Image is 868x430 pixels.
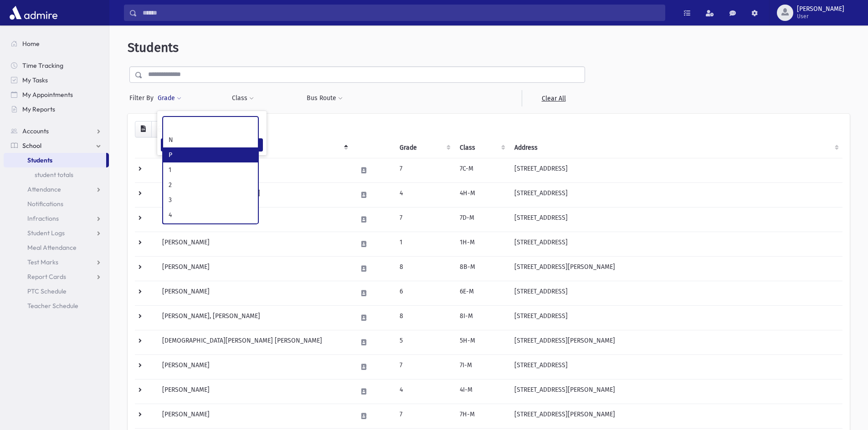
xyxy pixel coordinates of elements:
td: 8B-M [454,256,509,281]
td: [PERSON_NAME] [157,404,352,428]
a: Accounts [4,124,109,138]
span: PTC Schedule [27,287,67,295]
td: [PERSON_NAME], [PERSON_NAME] [157,305,352,330]
a: Teacher Schedule [4,298,109,313]
td: [STREET_ADDRESS] [509,354,842,379]
td: 8I-M [454,305,509,330]
span: School [22,142,41,150]
span: Attendance [27,185,61,193]
td: [PERSON_NAME] [157,207,352,232]
a: Test Marks [4,255,109,269]
a: Attendance [4,182,109,197]
td: 6E-M [454,281,509,305]
td: [STREET_ADDRESS] [509,281,842,305]
span: Meal Attendance [27,243,77,252]
span: Filter By [129,93,157,103]
td: [PERSON_NAME] [157,281,352,305]
td: 1 [394,232,454,256]
td: [STREET_ADDRESS][PERSON_NAME] [509,379,842,404]
input: Search [137,5,665,21]
td: 7 [394,404,454,428]
a: PTC Schedule [4,284,109,298]
th: Address: activate to sort column ascending [509,137,842,158]
td: 1H-M [454,232,509,256]
td: [PERSON_NAME] [157,354,352,379]
td: 4I-M [454,379,509,404]
td: [STREET_ADDRESS][PERSON_NAME] [509,404,842,428]
td: 7C-M [454,158,509,182]
a: Report Cards [4,269,109,284]
td: [PERSON_NAME], [PERSON_NAME] [157,182,352,207]
li: 4 [163,207,258,223]
a: Meal Attendance [4,240,109,255]
li: 1 [163,162,258,177]
td: 4 [394,182,454,207]
a: Time Tracking [4,58,109,73]
span: My Appointments [22,91,73,99]
img: AdmirePro [7,4,60,22]
td: 8 [394,256,454,281]
td: 7 [394,207,454,232]
span: Time Tracking [22,61,63,70]
td: [PERSON_NAME] [157,256,352,281]
li: N [163,132,258,147]
span: My Reports [22,105,55,113]
th: Grade: activate to sort column ascending [394,137,454,158]
span: [PERSON_NAME] [797,5,844,13]
a: My Tasks [4,73,109,87]
td: 5 [394,330,454,354]
a: Clear All [522,90,585,106]
button: Bus Route [306,90,343,106]
span: Report Cards [27,273,66,281]
li: 2 [163,177,258,192]
span: Test Marks [27,258,58,266]
td: [STREET_ADDRESS] [509,182,842,207]
th: Student: activate to sort column descending [157,137,352,158]
td: [STREET_ADDRESS][PERSON_NAME] [509,330,842,354]
td: 7H-M [454,404,509,428]
span: User [797,13,844,20]
span: Teacher Schedule [27,302,78,310]
li: 5 [163,223,258,238]
li: P [163,147,258,162]
a: School [4,138,109,153]
button: Filter [161,138,263,152]
button: Print [151,121,169,137]
td: 7 [394,354,454,379]
a: Notifications [4,197,109,211]
td: [PERSON_NAME] [157,232,352,256]
span: Notifications [27,200,63,208]
td: 7I-M [454,354,509,379]
td: [STREET_ADDRESS] [509,158,842,182]
td: 7D-M [454,207,509,232]
td: 8 [394,305,454,330]
td: 4 [394,379,454,404]
td: [PERSON_NAME] [157,379,352,404]
button: Class [231,90,254,106]
a: My Reports [4,102,109,116]
td: 4H-M [454,182,509,207]
td: [PERSON_NAME] [157,158,352,182]
td: [STREET_ADDRESS][PERSON_NAME] [509,256,842,281]
a: Student Logs [4,226,109,240]
button: CSV [135,121,152,137]
span: Home [22,40,40,48]
span: Infractions [27,214,59,223]
td: 5H-M [454,330,509,354]
span: Student Logs [27,229,65,237]
span: Students [27,156,52,164]
a: My Appointments [4,87,109,102]
button: Grade [157,90,182,106]
span: Accounts [22,127,49,135]
a: Students [4,153,106,167]
span: Students [128,40,179,55]
th: Class: activate to sort column ascending [454,137,509,158]
a: Infractions [4,211,109,226]
td: [STREET_ADDRESS] [509,207,842,232]
td: 7 [394,158,454,182]
li: 3 [163,192,258,207]
td: [DEMOGRAPHIC_DATA][PERSON_NAME] [PERSON_NAME] [157,330,352,354]
td: [STREET_ADDRESS] [509,232,842,256]
a: Home [4,36,109,51]
td: [STREET_ADDRESS] [509,305,842,330]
